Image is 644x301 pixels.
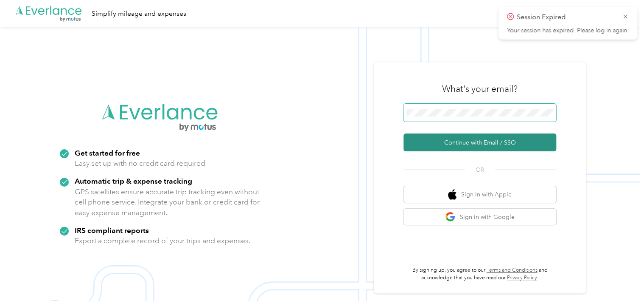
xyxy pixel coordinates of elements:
p: Your session has expired. Please log in again. [507,27,629,34]
h3: What's your email? [442,83,518,95]
img: apple logo [448,189,456,200]
p: GPS satellites ensure accurate trip tracking even without cell phone service. Integrate your bank... [75,187,260,218]
div: Simplify mileage and expenses [92,9,186,19]
a: Terms and Conditions [487,267,538,273]
button: apple logoSign in with Apple [403,186,556,203]
p: Session Expired [517,12,616,23]
a: Privacy Policy [507,275,537,281]
strong: Automatic trip & expense tracking [75,176,192,185]
p: Easy set up with no credit card required [75,158,205,169]
img: google logo [445,212,456,222]
button: Continue with Email / SSO [403,133,556,151]
span: OR [465,165,495,174]
strong: Get started for free [75,148,140,157]
p: Export a complete record of your trips and expenses. [75,236,250,246]
strong: IRS compliant reports [75,226,149,235]
button: google logoSign in with Google [403,209,556,225]
p: By signing up, you agree to our and acknowledge that you have read our . [403,267,556,281]
iframe: Everlance-gr Chat Button Frame [596,253,644,301]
